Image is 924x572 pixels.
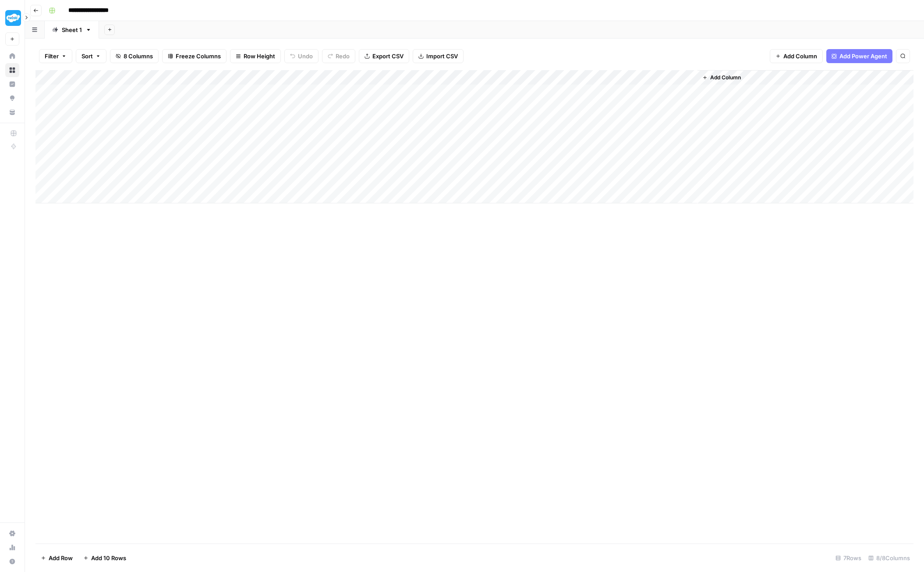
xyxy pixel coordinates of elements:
[5,526,19,540] a: Settings
[39,49,72,63] button: Filter
[5,63,19,77] a: Browse
[35,551,78,565] button: Add Row
[865,551,913,565] div: 8/8 Columns
[699,72,744,83] button: Add Column
[710,74,741,82] span: Add Column
[783,52,817,60] span: Add Column
[298,52,313,60] span: Undo
[372,52,404,60] span: Export CSV
[5,554,19,568] button: Help + Support
[413,49,464,63] button: Import CSV
[176,52,221,60] span: Freeze Columns
[124,52,153,60] span: 8 Columns
[5,540,19,554] a: Usage
[78,551,131,565] button: Add 10 Rows
[426,52,458,60] span: Import CSV
[826,49,892,63] button: Add Power Agent
[244,52,275,60] span: Row Height
[832,551,865,565] div: 7 Rows
[359,49,409,63] button: Export CSV
[45,52,59,60] span: Filter
[81,52,93,60] span: Sort
[839,52,887,60] span: Add Power Agent
[770,49,823,63] button: Add Column
[5,7,19,29] button: Workspace: Twinkl
[62,25,82,34] div: Sheet 1
[162,49,227,63] button: Freeze Columns
[284,49,319,63] button: Undo
[76,49,106,63] button: Sort
[322,49,355,63] button: Redo
[49,554,73,562] span: Add Row
[110,49,159,63] button: 8 Columns
[336,52,350,60] span: Redo
[91,554,126,562] span: Add 10 Rows
[45,21,99,39] a: Sheet 1
[5,91,19,105] a: Opportunities
[5,10,21,26] img: Twinkl Logo
[230,49,281,63] button: Row Height
[5,77,19,91] a: Insights
[5,49,19,63] a: Home
[5,105,19,119] a: Your Data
